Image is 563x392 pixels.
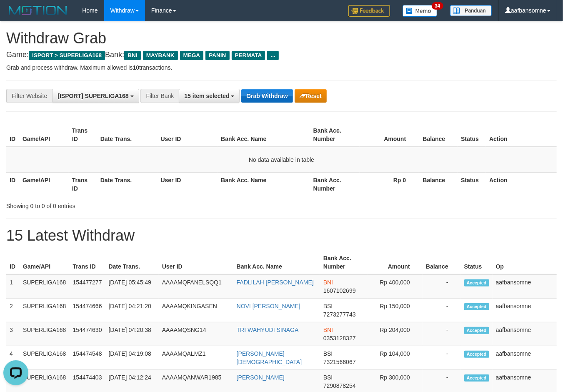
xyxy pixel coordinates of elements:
h1: 15 Latest Withdraw [6,227,557,244]
button: Grab Withdraw [241,89,293,103]
td: 154474666 [69,299,105,322]
td: - [423,346,461,370]
th: Rp 0 [360,172,419,196]
th: Trans ID [69,172,97,196]
span: Accepted [464,351,489,358]
th: Date Trans. [97,123,158,147]
span: BSI [323,303,333,309]
td: AAAAMQALMZ1 [159,346,233,370]
td: 3 [6,322,20,346]
th: Action [486,123,557,147]
th: User ID [158,123,218,147]
td: aafbansomne [493,322,557,346]
img: Feedback.jpg [348,5,390,17]
span: BNI [323,279,333,286]
span: Copy 7321566067 to clipboard [323,359,356,365]
p: Grab and process withdraw. Maximum allowed is transactions. [6,63,557,72]
td: SUPERLIGA168 [20,322,70,346]
td: [DATE] 04:21:20 [105,299,159,322]
td: SUPERLIGA168 [20,299,70,322]
th: Date Trans. [105,251,159,274]
td: - [423,274,461,299]
img: Button%20Memo.svg [403,5,438,17]
strong: 10 [133,64,139,71]
td: AAAAMQFANELSQQ1 [159,274,233,299]
span: 15 item selected [184,93,229,99]
div: Filter Bank [140,89,179,103]
th: Game/API [19,123,69,147]
span: Accepted [464,374,489,382]
td: Rp 400,000 [368,274,423,299]
th: User ID [159,251,233,274]
span: ... [267,51,278,60]
th: ID [6,172,19,196]
span: Copy 1607102699 to clipboard [323,287,356,294]
th: Status [458,172,486,196]
span: BSI [323,350,333,357]
td: Rp 204,000 [368,322,423,346]
th: Action [486,172,557,196]
span: 34 [432,2,443,10]
td: - [423,299,461,322]
img: panduan.png [450,5,492,16]
td: [DATE] 04:20:38 [105,322,159,346]
span: Accepted [464,279,489,286]
button: Open LiveChat chat widget [3,3,28,28]
td: SUPERLIGA168 [20,274,70,299]
span: Accepted [464,303,489,310]
td: 4 [6,346,20,370]
span: BNI [124,51,140,60]
a: TRI WAHYUDI SINAGA [237,327,299,333]
th: ID [6,251,20,274]
span: Accepted [464,327,489,334]
span: PANIN [205,51,229,60]
img: MOTION_logo.png [6,4,70,17]
button: [ISPORT] SUPERLIGA168 [52,89,139,103]
td: aafbansomne [493,346,557,370]
th: Balance [418,172,458,196]
a: [PERSON_NAME][DEMOGRAPHIC_DATA] [237,350,302,365]
div: Filter Website [6,89,52,103]
span: BSI [323,374,333,381]
th: Bank Acc. Number [320,251,368,274]
div: Showing 0 to 0 of 0 entries [6,199,228,210]
span: PERMATA [232,51,265,60]
td: AAAAMQKINGASEN [159,299,233,322]
span: [ISPORT] SUPERLIGA168 [58,93,128,99]
td: 154474548 [69,346,105,370]
td: - [423,322,461,346]
th: Balance [423,251,461,274]
td: aafbansomne [493,299,557,322]
th: User ID [158,172,218,196]
span: Copy 7273277743 to clipboard [323,311,356,318]
th: Op [493,251,557,274]
th: Trans ID [69,251,105,274]
span: MAYBANK [143,51,178,60]
span: MEGA [180,51,204,60]
td: 154474630 [69,322,105,346]
h4: Game: Bank: [6,51,557,59]
th: Bank Acc. Name [218,123,310,147]
td: No data available in table [6,147,557,173]
th: Trans ID [69,123,97,147]
td: 2 [6,299,20,322]
td: [DATE] 05:45:49 [105,274,159,299]
button: Reset [295,89,327,103]
a: [PERSON_NAME] [237,374,285,381]
td: [DATE] 04:19:08 [105,346,159,370]
td: Rp 150,000 [368,299,423,322]
th: Game/API [20,251,70,274]
th: Status [458,123,486,147]
td: AAAAMQSNG14 [159,322,233,346]
th: Date Trans. [97,172,158,196]
td: 154477277 [69,274,105,299]
th: Status [461,251,493,274]
span: Copy 7290878254 to clipboard [323,382,356,389]
th: Bank Acc. Name [233,251,320,274]
span: ISPORT > SUPERLIGA168 [29,51,105,60]
th: Amount [360,123,419,147]
th: Amount [368,251,423,274]
th: Balance [418,123,458,147]
th: Game/API [19,172,69,196]
td: 1 [6,274,20,299]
